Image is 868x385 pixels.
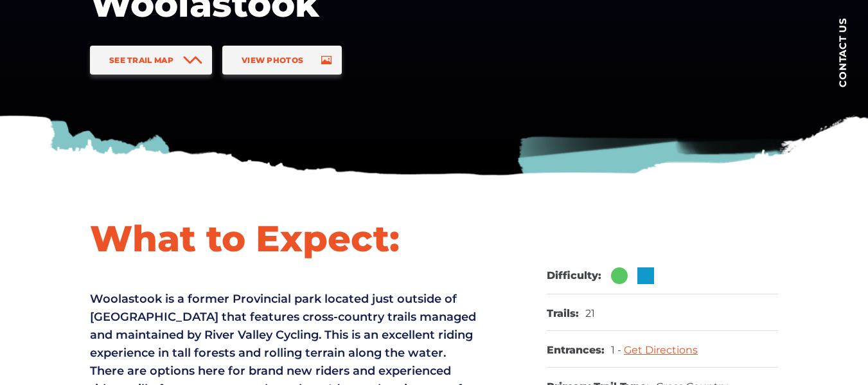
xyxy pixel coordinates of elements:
h1: What to Expect: [90,216,476,261]
dt: Difficulty: [547,269,601,283]
span: See Trail Map [109,55,173,65]
dt: Trails: [547,307,579,321]
dt: Entrances: [547,344,605,357]
span: View Photos [242,55,303,65]
img: Green Circle [611,267,628,284]
span: 1 [611,344,624,356]
a: See Trail Map [90,46,212,75]
img: Blue Square [637,267,654,284]
span: Contact us [838,17,847,87]
a: View Photos [222,46,342,75]
dd: 21 [585,307,595,321]
a: Get Directions [624,344,698,356]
